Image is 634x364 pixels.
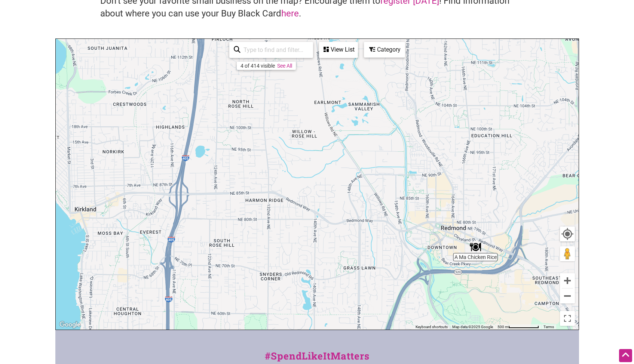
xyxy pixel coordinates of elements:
[560,226,575,241] button: Your Location
[241,63,275,69] div: 4 of 414 visible
[560,246,575,261] button: Drag Pegman onto the map to open Street View
[470,241,481,253] div: A Ma Chicken Rice
[560,273,575,288] button: Zoom in
[241,43,309,57] input: Type to find and filter...
[229,42,313,58] div: Type to search and filter
[416,324,448,330] button: Keyboard shortcuts
[619,349,632,362] div: Scroll Back to Top
[497,325,508,329] span: 500 m
[365,43,404,57] div: Category
[58,320,82,330] a: Open this area in Google Maps (opens a new window)
[560,289,575,303] button: Zoom out
[559,310,576,327] button: Toggle fullscreen view
[281,8,299,19] a: here
[319,42,358,58] div: See a list of the visible businesses
[58,320,82,330] img: Google
[320,43,357,57] div: View List
[495,324,541,330] button: Map Scale: 500 m per 78 pixels
[277,63,292,69] a: See All
[452,325,493,329] span: Map data ©2025 Google
[364,42,405,58] div: Filter by category
[543,325,554,329] a: Terms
